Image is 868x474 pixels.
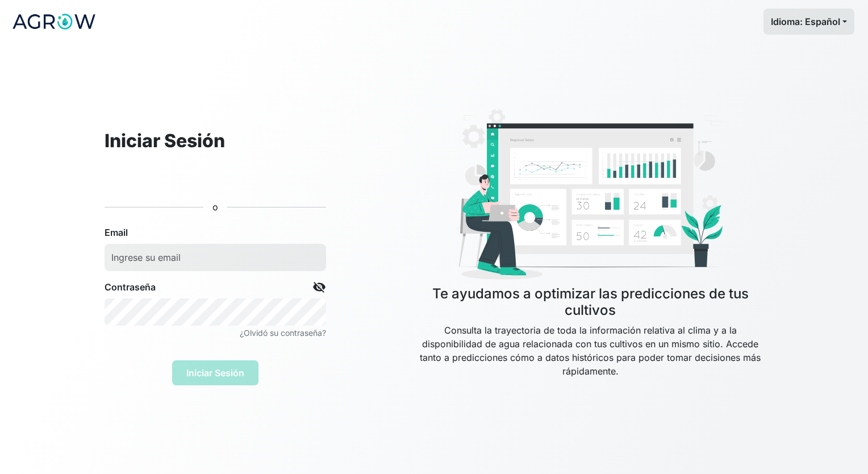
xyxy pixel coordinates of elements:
input: Ingrese su email [105,244,326,271]
iframe: Botón Iniciar sesión con Google [124,165,306,190]
span: visibility_off [312,280,326,294]
p: Consulta la trayectoria de toda la información relativa al clima y a la disponibilidad de agua re... [417,323,763,405]
h4: Te ayudamos a optimizar las predicciones de tus cultivos [417,286,763,319]
label: Contraseña [105,280,156,294]
img: logo [11,7,97,36]
button: Idioma: Español [763,9,854,35]
h2: Iniciar Sesión [105,130,326,152]
small: ¿Olvidó su contraseña? [240,328,326,338]
p: o [212,200,218,214]
label: Email [105,226,128,239]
